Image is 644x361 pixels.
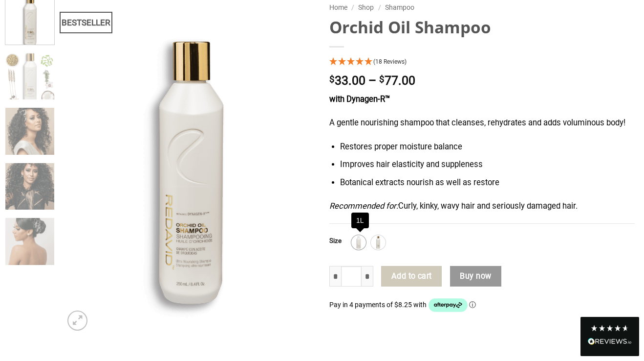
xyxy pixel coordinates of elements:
h1: Orchid Oil Shampoo [329,17,635,38]
iframe: Secure payment input frame [329,330,635,341]
a: Zoom [67,311,87,330]
bdi: 33.00 [329,73,365,88]
li: Restores proper moisture balance [340,141,635,154]
bdi: 77.00 [379,73,415,88]
div: 250ml [371,235,386,250]
li: Improves hair elasticity and suppleness [340,158,635,171]
p: A gentle nourishing shampoo that cleanses, rehydrates and adds voluminous body! [329,117,635,130]
input: Product quantity [341,266,362,287]
input: Reduce quantity of Orchid Oil Shampoo [329,266,341,287]
em: Recommended for: [329,201,398,211]
span: $ [329,75,335,84]
img: 1L [352,236,365,249]
button: Buy now [450,266,501,287]
label: Size [329,238,342,244]
img: 250ml [372,236,385,249]
span: / [378,3,381,11]
a: Home [329,3,347,11]
span: 4.94 Stars - 18 Reviews [373,58,407,65]
span: Pay in 4 payments of $8.25 with [329,301,428,309]
input: Increase quantity of Orchid Oil Shampoo [362,266,373,287]
a: Information - Opens a dialog [469,301,476,309]
img: REDAVID Orchid Oil Shampoo [5,53,55,102]
strong: with Dynagen-R™ [329,95,390,104]
img: REVIEWS.io [588,338,632,345]
nav: Breadcrumb [329,2,635,13]
button: Add to cart [381,266,442,287]
span: $ [379,75,385,84]
li: Botanical extracts nourish as well as restore [340,176,635,190]
div: 4.8 Stars [590,324,629,332]
span: – [368,73,376,88]
a: Shampoo [385,3,414,11]
a: Shop [358,3,374,11]
div: Read All Reviews [588,336,632,349]
p: Curly, kinky, wavy hair and seriously damaged hair. [329,200,635,213]
div: Read All Reviews [580,317,639,356]
div: 4.94 Stars - 18 Reviews [329,56,635,69]
span: / [351,3,354,11]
